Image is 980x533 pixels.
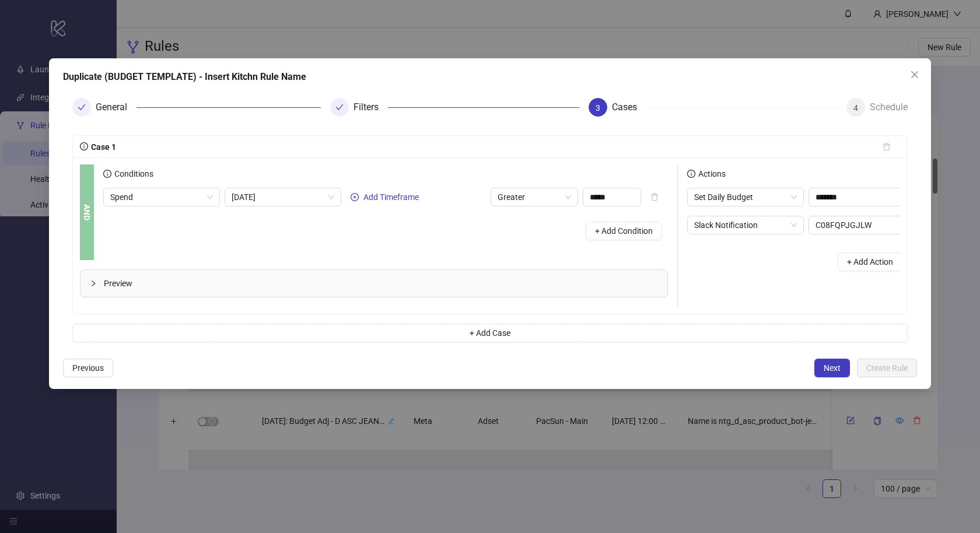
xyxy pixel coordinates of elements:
button: Create Rule [857,359,917,377]
span: 4 [853,103,858,113]
span: Conditions [111,169,153,178]
span: Set Daily Budget [694,188,797,206]
div: Preview [80,270,667,297]
span: Greater [498,188,571,206]
button: + Add Condition [586,222,662,240]
span: Next [824,363,841,373]
b: AND [80,204,93,220]
button: Previous [63,359,113,377]
button: delete [873,138,900,156]
span: + Add Action [847,257,893,266]
span: Actions [695,169,726,178]
span: Yesterday [232,188,334,206]
span: + Add Condition [595,226,653,236]
div: General [96,98,136,117]
span: check [78,103,86,111]
span: Add Timeframe [363,192,419,202]
span: Slack Notification [694,216,797,234]
span: Case 1 [88,142,116,152]
span: C08FQPJGJLW [815,216,942,234]
span: info-circle [103,170,111,178]
span: 3 [596,103,600,113]
button: Add Timeframe [346,190,423,204]
div: Cases [612,98,646,117]
span: check [335,103,344,111]
span: Spend [110,188,213,206]
span: Previous [72,363,104,373]
span: collapsed [90,280,97,287]
span: info-circle [687,170,695,178]
div: Schedule [870,98,908,117]
div: Filters [353,98,388,117]
div: Duplicate (BUDGET TEMPLATE) - Insert Kitchn Rule Name [63,70,917,84]
button: Next [814,359,850,377]
span: close [910,70,919,79]
button: + Add Action [838,253,902,271]
span: plus-circle [351,193,359,201]
button: Close [905,65,924,84]
span: info-circle [80,142,88,150]
button: + Add Case [72,324,908,342]
button: delete [641,188,668,206]
span: Preview [104,277,658,290]
span: + Add Case [470,328,510,338]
